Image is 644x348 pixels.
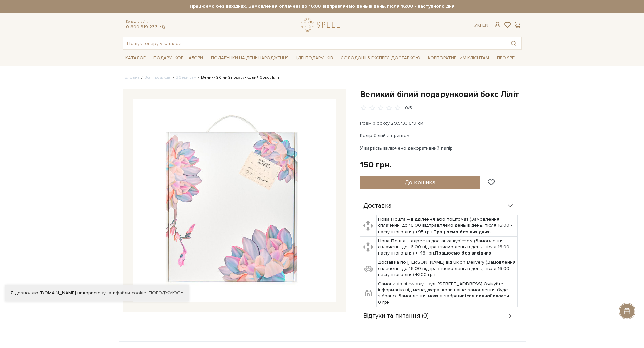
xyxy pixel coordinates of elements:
[133,99,336,302] img: Великий білий подарунковий бокс Ліліт
[363,313,429,319] span: Відгуки та питання (0)
[435,250,493,256] b: Працюємо без вихідних.
[301,18,343,32] a: logo
[360,132,519,139] p: Колір білий з принтом
[405,179,435,186] span: До кошика
[159,24,166,30] a: telegram
[123,3,522,9] strong: Працюємо без вихідних. Замовлення оплачені до 16:00 відправляємо день в день, після 16:00 - насту...
[360,176,480,189] button: До кошика
[196,75,279,81] li: Великий білий подарунковий бокс Ліліт
[208,53,291,63] a: Подарунки на День народження
[506,37,521,49] button: Пошук товару у каталозі
[360,119,519,127] p: Розмір боксу 29,5*33,6*9 см
[363,203,392,209] span: Доставка
[377,258,518,279] td: Доставка по [PERSON_NAME] від Uklon Delivery (Замовлення сплаченні до 16:00 відправляємо день в д...
[474,22,488,28] div: Ук
[126,24,158,30] a: 0 800 319 233
[377,279,518,307] td: Самовивіз зі складу - вул. [STREET_ADDRESS] Очікуйте інформацію від менеджера, коли ваше замовлен...
[360,160,392,170] div: 150 грн.
[151,53,206,63] a: Подарункові набори
[433,229,491,235] b: Працюємо без вихідних.
[338,52,423,64] a: Солодощі з експрес-доставкою
[116,290,146,296] a: файли cookie
[123,75,140,80] a: Головна
[377,236,518,258] td: Нова Пошта – адресна доставка кур'єром (Замовлення сплаченні до 16:00 відправляємо день в день, п...
[405,105,412,111] div: 0/5
[462,293,509,299] b: після повної оплати
[377,215,518,237] td: Нова Пошта – відділення або поштомат (Замовлення сплаченні до 16:00 відправляємо день в день, піс...
[294,53,336,63] a: Ідеї подарунків
[126,20,166,24] span: Консультація:
[494,53,521,63] a: Про Spell
[176,75,196,80] a: Збери сам
[425,53,492,63] a: Корпоративним клієнтам
[5,290,189,296] div: Я дозволяю [DOMAIN_NAME] використовувати
[123,53,148,63] a: Каталог
[149,290,183,296] a: Погоджуюсь
[360,89,522,100] h1: Великий білий подарунковий бокс Ліліт
[123,37,506,49] input: Пошук товару у каталозі
[480,22,481,28] span: |
[482,22,488,28] a: En
[360,144,519,152] p: У вартість включено декоративний папір.
[144,75,171,80] a: Вся продукція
